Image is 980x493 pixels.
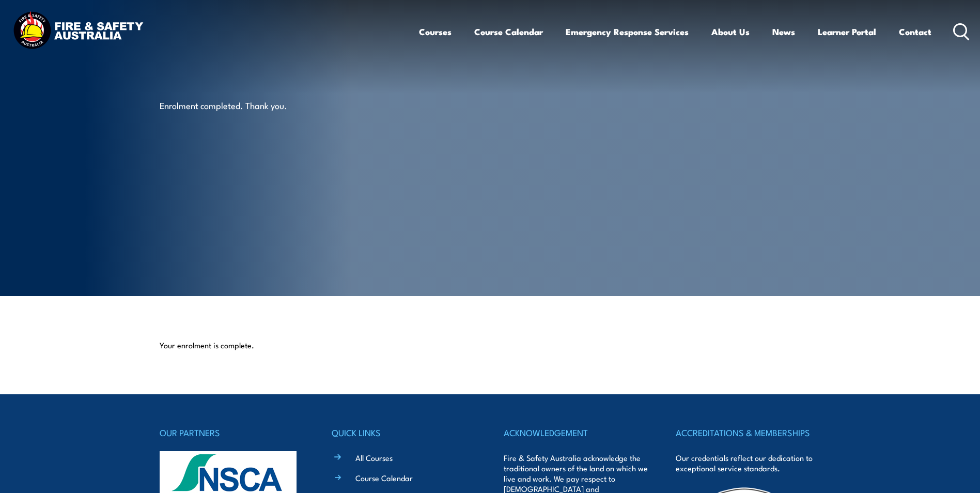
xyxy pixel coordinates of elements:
p: Enrolment completed. Thank you. [160,99,348,111]
h4: QUICK LINKS [332,425,476,440]
p: Our credentials reflect our dedication to exceptional service standards. [676,453,820,473]
a: About Us [711,18,750,45]
p: Your enrolment is complete. [160,340,821,350]
h4: OUR PARTNERS [160,425,304,440]
h4: ACCREDITATIONS & MEMBERSHIPS [676,425,820,440]
a: All Courses [355,452,393,463]
a: Courses [419,18,452,45]
a: Learner Portal [818,18,876,45]
a: Course Calendar [355,472,413,483]
a: Course Calendar [474,18,543,45]
a: News [772,18,795,45]
a: Contact [899,18,931,45]
a: Emergency Response Services [566,18,689,45]
h4: ACKNOWLEDGEMENT [504,425,648,440]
